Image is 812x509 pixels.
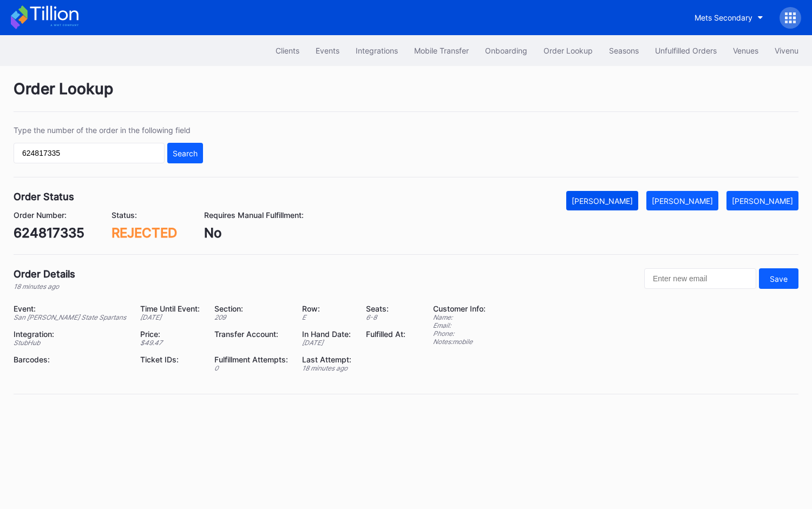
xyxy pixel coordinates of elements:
div: San [PERSON_NAME] State Spartans [14,313,127,321]
button: Events [307,41,348,61]
div: Unfulfilled Orders [655,46,717,55]
div: Customer Info: [433,304,486,313]
div: 6 - 8 [366,313,406,321]
div: Integrations [356,46,398,55]
div: No [204,225,304,241]
button: [PERSON_NAME] [646,191,718,210]
button: Unfulfilled Orders [647,41,725,61]
div: Order Lookup [543,46,593,55]
button: [PERSON_NAME] [566,191,638,210]
div: $ 49.47 [140,339,200,347]
div: Event: [14,304,127,313]
div: Events [316,46,339,55]
div: Mobile Transfer [414,46,469,55]
div: E [302,313,352,321]
div: Mets Secondary [695,13,752,22]
div: In Hand Date: [302,329,352,339]
div: Barcodes: [14,355,127,364]
div: Order Number: [14,210,84,220]
div: Search [173,149,198,158]
div: [DATE] [302,339,352,347]
button: Search [167,143,203,163]
button: Order Lookup [535,41,601,61]
div: Venues [733,46,758,55]
div: Save [770,274,788,283]
div: Clients [276,46,299,55]
div: Name: [433,313,486,321]
div: Status: [112,210,177,220]
div: 18 minutes ago [302,364,352,372]
div: StubHub [14,339,127,347]
div: Seasons [609,46,639,55]
div: [DATE] [140,313,200,321]
input: Enter new email [644,268,756,289]
div: Notes: mobile [433,338,486,346]
div: [PERSON_NAME] [652,196,713,206]
div: Email: [433,321,486,329]
div: Type the number of the order in the following field [14,125,203,135]
div: Ticket IDs: [140,355,200,364]
div: Price: [140,329,200,339]
div: 209 [214,313,289,321]
input: GT59662 [14,143,165,163]
button: Venues [725,41,767,61]
div: Fulfillment Attempts: [214,355,289,364]
button: Mets Secondary [686,8,771,28]
div: Fulfilled At: [366,329,406,339]
div: Time Until Event: [140,304,200,313]
div: Integration: [14,329,127,339]
div: [PERSON_NAME] [732,196,793,206]
div: [PERSON_NAME] [572,196,633,206]
div: Order Status [14,191,74,202]
div: Order Lookup [14,80,798,112]
button: Integrations [348,41,406,61]
button: Save [759,268,798,289]
button: [PERSON_NAME] [726,191,798,210]
button: Vivenu [767,41,807,61]
div: Phone: [433,329,486,338]
div: Onboarding [485,46,527,55]
button: Seasons [601,41,647,61]
div: Transfer Account: [214,329,289,339]
button: Clients [267,41,307,61]
button: Mobile Transfer [406,41,477,61]
div: 18 minutes ago [14,282,75,290]
div: REJECTED [112,225,177,241]
div: 0 [214,364,289,372]
div: Seats: [366,304,406,313]
div: Requires Manual Fulfillment: [204,210,304,220]
div: Section: [214,304,289,313]
div: Last Attempt: [302,355,352,364]
button: Onboarding [477,41,535,61]
div: Vivenu [775,46,798,55]
div: Row: [302,304,352,313]
div: Order Details [14,268,75,280]
div: 624817335 [14,225,84,241]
